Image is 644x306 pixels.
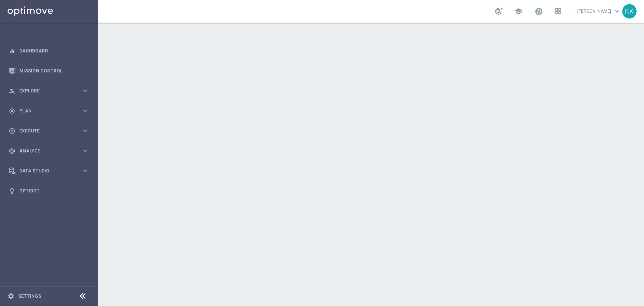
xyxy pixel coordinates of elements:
span: Plan [19,109,81,113]
a: Mission Control [19,61,89,81]
div: KK [622,4,636,18]
span: Execute [19,129,81,133]
i: keyboard_arrow_right [81,147,89,154]
button: lightbulb Optibot [8,188,89,194]
i: lightbulb [9,188,15,194]
i: equalizer [9,48,15,54]
span: keyboard_arrow_down [613,7,621,15]
div: Data Studio [9,168,81,174]
button: person_search Explore keyboard_arrow_right [8,88,89,94]
i: keyboard_arrow_right [81,127,89,134]
div: Analyze [9,148,81,154]
span: Explore [19,89,81,93]
div: Dashboard [9,41,89,61]
a: [PERSON_NAME]keyboard_arrow_down [576,6,622,17]
div: Execute [9,128,81,134]
a: Settings [18,294,41,298]
i: keyboard_arrow_right [81,87,89,94]
div: Optibot [9,181,89,201]
div: Plan [9,108,81,114]
i: person_search [9,88,15,94]
span: school [514,7,523,15]
span: Analyze [19,149,81,153]
i: keyboard_arrow_right [81,167,89,174]
div: Explore [9,88,81,94]
i: keyboard_arrow_right [81,107,89,114]
i: track_changes [9,148,15,154]
a: Optibot [19,181,89,201]
a: Dashboard [19,41,89,61]
button: gps_fixed Plan keyboard_arrow_right [8,108,89,114]
button: track_changes Analyze keyboard_arrow_right [8,148,89,154]
span: Data Studio [19,169,81,173]
i: play_circle_outline [9,128,15,134]
i: gps_fixed [9,108,15,114]
button: equalizer Dashboard [8,48,89,54]
button: Data Studio keyboard_arrow_right [8,168,89,174]
i: settings [8,293,14,300]
button: Mission Control [8,68,89,74]
div: Mission Control [9,61,89,81]
button: play_circle_outline Execute keyboard_arrow_right [8,128,89,134]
